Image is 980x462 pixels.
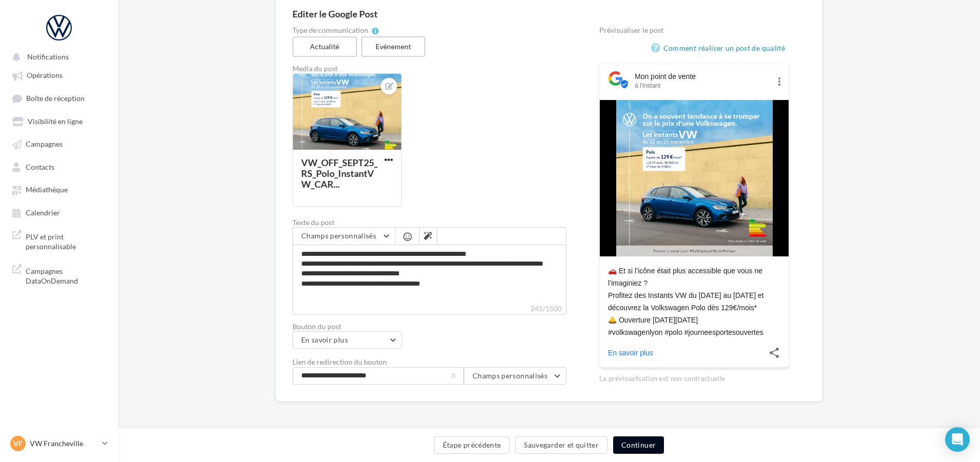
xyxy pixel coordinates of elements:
[301,231,376,240] span: Champs personnalisés
[13,438,23,449] span: VF
[292,36,357,57] label: Actualité
[26,230,106,252] span: PLV et print personnalisable
[292,304,566,315] label: 245/1500
[292,358,387,366] label: Lien de redirection du bouton
[599,370,789,384] div: La prévisualisation est non-contractuelle
[599,27,789,34] div: Prévisualiser le post
[26,94,85,103] span: Boîte de réception
[26,208,60,217] span: Calendrier
[301,335,348,344] span: En savoir plus
[613,436,664,454] button: Continuer
[28,117,83,126] span: Visibilité en ligne
[6,134,112,153] a: Campagnes
[464,367,566,385] button: Champs personnalisés
[635,71,770,82] div: Mon point de vente
[608,343,752,363] a: En savoir plus
[292,331,402,349] button: En savoir plus
[6,226,112,256] a: PLV et print personnalisable
[292,27,368,34] span: Type de communication
[26,163,54,171] span: Contacts
[292,9,806,18] div: Editer le Google Post
[635,82,770,90] div: à l'instant
[292,65,566,72] div: Media du post
[26,264,106,286] span: Campagnes DataOnDemand
[292,323,566,330] label: Bouton du post
[945,427,970,452] div: Open Intercom Messenger
[6,260,112,290] a: Campagnes DataOnDemand
[616,100,773,256] img: VW_OFF_SEPT25_RS_Polo_InstantVW_CARRE
[651,42,789,54] a: Comment réaliser un post de qualité
[473,371,547,380] span: Champs personnalisés
[27,71,63,80] span: Opérations
[301,157,378,190] div: VW_OFF_SEPT25_RS_Polo_InstantVW_CAR...
[6,180,112,198] a: Médiathèque
[515,436,607,454] button: Sauvegarder et quitter
[608,265,780,338] div: 🚗 Et si l’icône était plus accessible que vous ne l’imaginiez ? Profitez des Instants VW du [DATE...
[27,52,69,61] span: Notifications
[293,228,395,245] button: Champs personnalisés
[434,436,510,454] button: Étape précédente
[26,140,63,149] span: Campagnes
[6,112,112,130] a: Visibilité en ligne
[292,219,566,226] label: Texte du post
[6,66,112,84] a: Opérations
[30,438,98,449] p: VW Francheville
[6,89,112,108] a: Boîte de réception
[361,36,426,57] label: Evénement
[6,203,112,222] a: Calendrier
[26,186,68,194] span: Médiathèque
[8,434,110,453] a: VF VW Francheville
[6,157,112,176] a: Contacts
